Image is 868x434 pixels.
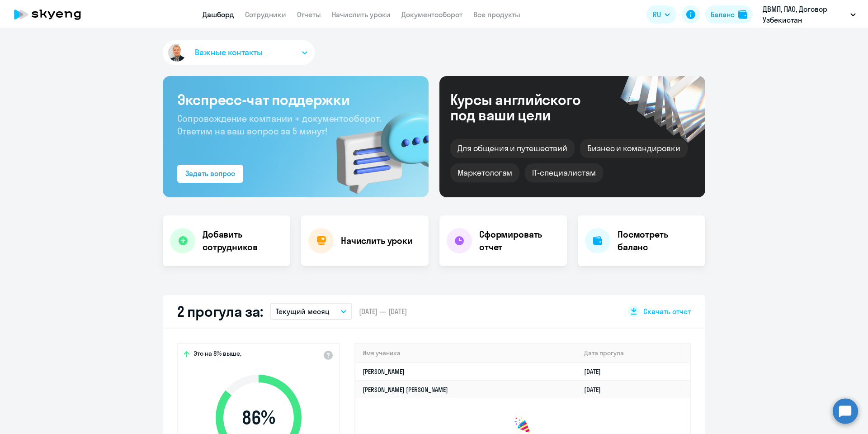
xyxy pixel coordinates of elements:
span: Важные контакты [195,47,263,58]
span: Это на 8% выше, [193,349,241,360]
h4: Сформировать отчет [479,228,560,253]
th: Имя ученика [355,344,577,362]
a: [PERSON_NAME] [PERSON_NAME] [363,386,448,394]
button: RU [646,5,676,24]
button: Балансbalance [705,5,753,24]
h2: 2 прогула за: [177,302,263,320]
h4: Добавить сотрудников [203,228,283,253]
h4: Посмотреть баланс [618,228,698,253]
div: Задать вопрос [185,168,235,179]
img: avatar [166,42,188,63]
span: RU [653,9,661,20]
div: Маркетологам [450,163,519,182]
button: Задать вопрос [177,165,243,183]
div: IT-специалистам [525,163,603,182]
p: ДВМП, ПАО, Договор Узбекистан [763,4,847,25]
a: [DATE] [584,367,608,376]
div: Бизнес и командировки [580,139,688,158]
a: [DATE] [584,386,608,394]
span: [DATE] — [DATE] [359,306,407,316]
span: Сопровождение компании + документооборот. Ответим на ваш вопрос за 5 минут! [177,113,382,137]
a: Сотрудники [245,10,286,19]
a: Дашборд [203,10,234,19]
a: Начислить уроки [332,10,391,19]
span: Скачать отчет [643,306,691,316]
a: Отчеты [297,10,321,19]
button: Важные контакты [163,40,315,65]
div: Баланс [711,9,735,20]
th: Дата прогула [577,344,690,362]
span: 86 % [207,407,311,429]
p: Текущий месяц [276,306,330,317]
a: Все продукты [473,10,520,19]
button: ДВМП, ПАО, Договор Узбекистан [758,4,860,25]
button: Текущий месяц [270,303,352,320]
a: [PERSON_NAME] [363,367,405,376]
h3: Экспресс-чат поддержки [177,91,414,109]
a: Документооборот [401,10,462,19]
img: balance [738,10,747,19]
div: Курсы английского под ваши цели [450,92,605,123]
img: bg-img [323,95,429,197]
h4: Начислить уроки [341,234,413,247]
div: Для общения и путешествий [450,139,575,158]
